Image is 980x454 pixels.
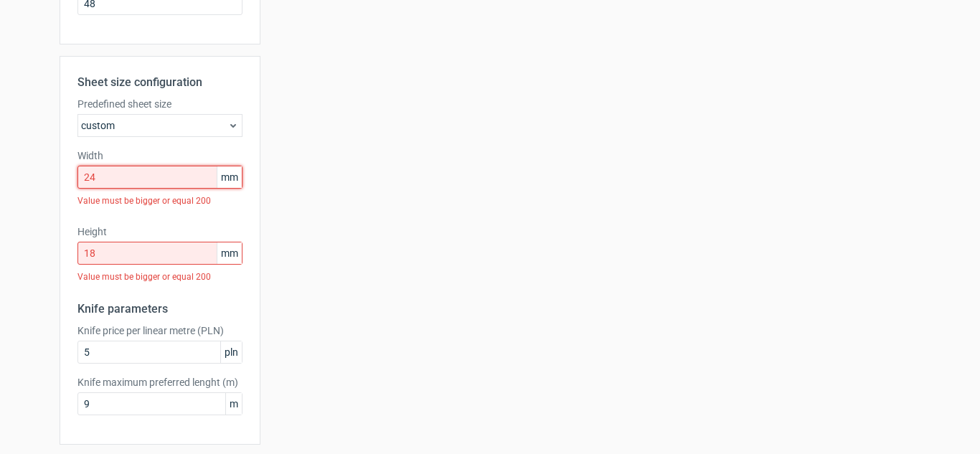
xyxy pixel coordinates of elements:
input: custom [77,166,242,189]
h2: Knife parameters [77,301,242,318]
span: m [225,393,242,415]
span: mm [217,242,242,264]
label: Predefined sheet size [77,97,242,111]
div: Value must be bigger or equal 200 [77,189,242,213]
span: pln [220,341,242,363]
input: custom [77,242,242,265]
label: Height [77,224,242,239]
label: Width [77,148,242,163]
h2: Sheet size configuration [77,74,242,91]
span: mm [217,166,242,188]
div: Value must be bigger or equal 200 [77,265,242,289]
label: Knife maximum preferred lenght (m) [77,375,242,389]
label: Knife price per linear metre (PLN) [77,323,242,338]
div: custom [77,114,242,137]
